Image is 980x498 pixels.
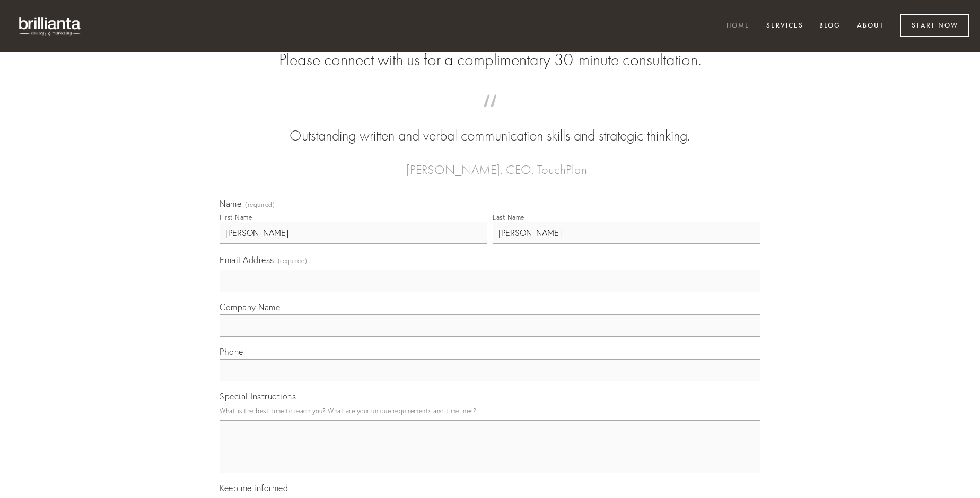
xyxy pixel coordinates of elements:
[220,198,241,209] span: Name
[11,11,90,41] img: brillianta - research, strategy, marketing
[220,346,243,357] span: Phone
[220,391,296,401] span: Special Instructions
[220,213,252,221] div: First Name
[220,50,760,70] h2: Please connect with us for a complimentary 30-minute consultation.
[220,483,288,493] span: Keep me informed
[237,105,743,126] span: “
[759,18,810,35] a: Services
[278,254,308,268] span: (required)
[237,146,743,180] figcaption: — [PERSON_NAME], CEO, TouchPlan
[720,18,757,35] a: Home
[237,105,743,146] blockquote: Outstanding written and verbal communication skills and strategic thinking.
[812,18,847,35] a: Blog
[220,302,280,312] span: Company Name
[220,404,760,418] p: What is the best time to reach you? What are your unique requirements and timelines?
[493,213,524,221] div: Last Name
[900,14,969,37] a: Start Now
[245,202,275,208] span: (required)
[220,255,274,265] span: Email Address
[850,18,891,35] a: About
